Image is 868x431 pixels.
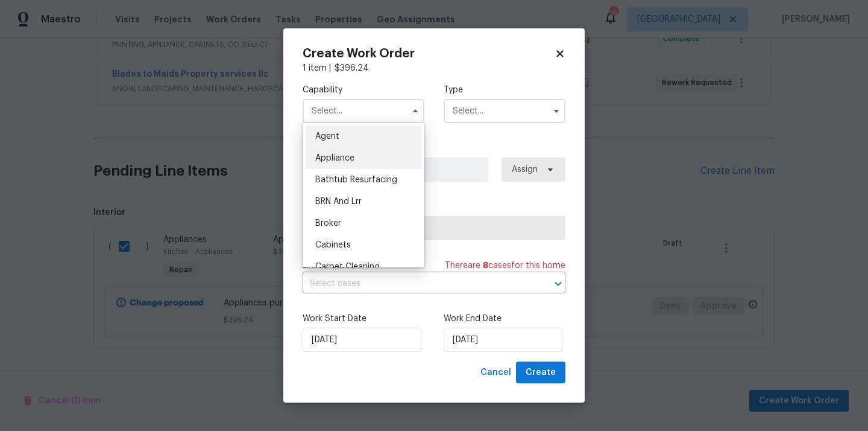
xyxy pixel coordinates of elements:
[315,241,351,249] span: Cabinets
[313,222,555,234] span: Select trade partner
[549,104,564,118] button: Show options
[303,201,565,213] label: Trade Partner
[444,328,562,352] input: M/D/YYYY
[303,328,421,352] input: M/D/YYYY
[303,84,424,96] label: Capability
[303,275,532,293] input: Select cases
[303,62,565,74] div: 1 item |
[516,362,565,384] button: Create
[315,154,354,162] span: Appliance
[445,260,565,272] span: There are case s for this home
[444,313,565,325] label: Work End Date
[512,164,538,176] span: Assign
[315,197,362,206] span: BRN And Lrr
[444,84,565,96] label: Type
[335,64,369,72] span: $ 396.24
[526,365,556,380] span: Create
[303,99,424,123] input: Select...
[444,99,565,123] input: Select...
[550,275,567,292] button: Open
[303,142,565,155] label: Work Order Manager
[315,132,339,141] span: Agent
[408,104,423,118] button: Hide options
[315,176,397,184] span: Bathtub Resurfacing
[303,313,424,325] label: Work Start Date
[483,261,488,270] span: 8
[303,48,555,60] h2: Create Work Order
[476,362,516,384] button: Cancel
[315,263,380,271] span: Carpet Cleaning
[480,365,511,380] span: Cancel
[315,219,341,228] span: Broker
